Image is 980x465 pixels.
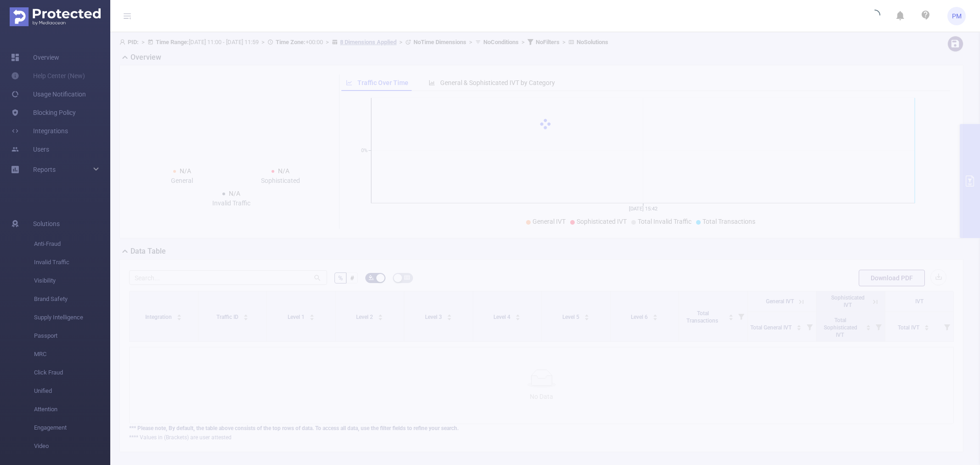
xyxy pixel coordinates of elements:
[34,363,110,382] span: Click Fraud
[34,308,110,327] span: Supply Intelligence
[33,160,56,179] a: Reports
[33,166,56,173] span: Reports
[11,85,86,103] a: Usage Notification
[869,10,880,23] i: icon: loading
[34,290,110,308] span: Brand Safety
[11,140,49,159] a: Users
[11,48,59,67] a: Overview
[34,253,110,272] span: Invalid Traffic
[11,103,76,122] a: Blocking Policy
[34,419,110,437] span: Engagement
[34,437,110,455] span: Video
[34,235,110,253] span: Anti-Fraud
[33,215,60,233] span: Solutions
[34,345,110,363] span: MRC
[952,7,962,25] span: PM
[34,382,110,400] span: Unified
[34,400,110,419] span: Attention
[11,122,68,140] a: Integrations
[10,7,101,26] img: Protected Media
[34,272,110,290] span: Visibility
[34,327,110,345] span: Passport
